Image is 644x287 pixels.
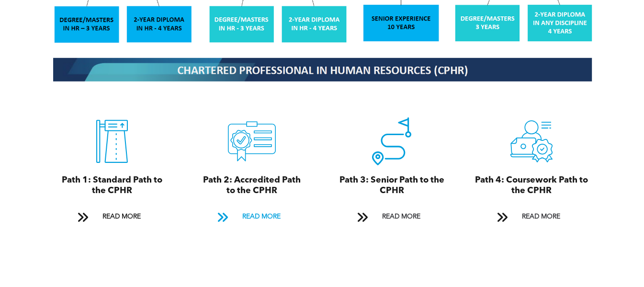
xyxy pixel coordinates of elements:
a: READ MORE [490,208,573,226]
span: Path 1: Standard Path to the CPHR [62,176,162,195]
a: READ MORE [350,208,433,226]
a: READ MORE [211,208,293,226]
span: READ MORE [519,208,564,226]
span: Path 2: Accredited Path to the CPHR [203,176,301,195]
span: Path 3: Senior Path to the CPHR [339,176,444,195]
a: READ MORE [71,208,153,226]
span: READ MORE [239,208,284,226]
span: READ MORE [99,208,144,226]
span: Path 4: Coursework Path to the CPHR [475,176,588,195]
span: READ MORE [379,208,424,226]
